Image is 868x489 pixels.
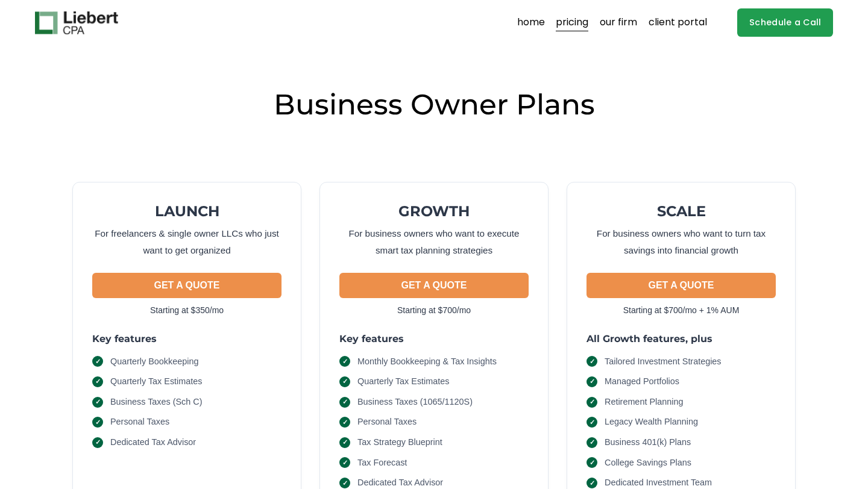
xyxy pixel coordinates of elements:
span: Business Taxes (Sch C) [110,396,203,409]
h2: GROWTH [339,202,529,220]
span: Quarterly Tax Estimates [110,375,203,388]
span: Business 401(k) Plans [605,436,691,449]
button: GET A QUOTE [587,273,776,298]
span: College Savings Plans [605,456,691,470]
p: For freelancers & single owner LLCs who just want to get organized [92,225,281,258]
h2: Business Owner Plans [35,86,834,123]
span: Tailored Investment Strategies [605,355,722,369]
p: Starting at $700/mo [339,303,529,318]
p: For business owners who want to execute smart tax planning strategies [339,225,529,258]
p: For business owners who want to turn tax savings into financial growth [587,225,776,258]
p: Starting at $700/mo + 1% AUM [587,303,776,318]
a: client portal [649,13,707,33]
button: GET A QUOTE [92,273,281,298]
span: Dedicated Tax Advisor [110,436,196,449]
h2: SCALE [587,202,776,220]
span: Tax Strategy Blueprint [357,436,442,449]
span: Tax Forecast [357,456,407,470]
h3: Key features [339,332,529,345]
h2: LAUNCH [92,202,281,220]
a: pricing [556,13,588,33]
button: GET A QUOTE [339,273,529,298]
span: Managed Portfolios [605,375,679,388]
h3: All Growth features, plus [587,332,776,345]
span: Retirement Planning [605,396,683,409]
a: our firm [600,13,637,33]
span: Business Taxes (1065/1120S) [357,396,473,409]
span: Quarterly Bookkeeping [110,355,198,369]
img: Liebert CPA [35,11,118,34]
h3: Key features [92,332,281,345]
p: Starting at $350/mo [92,303,281,318]
a: home [517,13,545,33]
span: Personal Taxes [110,416,169,429]
span: Personal Taxes [357,416,417,429]
a: Schedule a Call [737,8,833,37]
span: Quarterly Tax Estimates [357,375,450,388]
span: Legacy Wealth Planning [605,416,698,429]
span: Monthly Bookkeeping & Tax Insights [357,355,497,369]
